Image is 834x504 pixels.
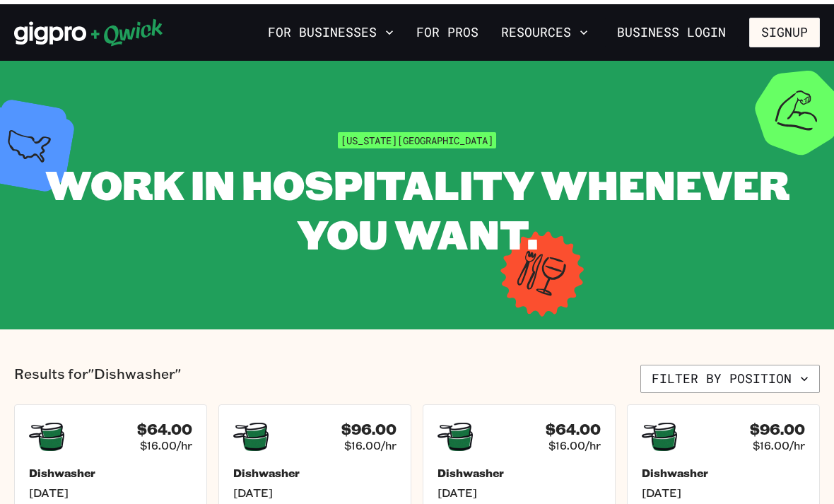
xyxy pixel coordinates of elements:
h4: $64.00 [137,416,192,434]
h4: $96.00 [341,416,397,434]
button: For Businesses [262,16,399,40]
button: Filter by position [640,361,820,389]
p: Results for "Dishwasher" [14,361,181,389]
span: WORK IN HOSPITALITY WHENEVER YOU WANT. [45,153,789,256]
span: [US_STATE][GEOGRAPHIC_DATA] [338,128,496,144]
h5: Dishwasher [437,462,601,476]
span: $16.00/hr [344,434,397,448]
a: For Pros [411,16,484,40]
h5: Dishwasher [642,462,805,476]
button: Signup [749,13,820,43]
h4: $64.00 [546,416,601,434]
h5: Dishwasher [233,462,397,476]
span: [DATE] [233,481,397,496]
span: $16.00/hr [753,434,805,448]
a: Business Login [605,13,738,43]
span: [DATE] [437,481,601,496]
span: $16.00/hr [548,434,601,448]
span: [DATE] [642,481,805,496]
span: $16.00/hr [140,434,192,448]
h4: $96.00 [750,416,805,434]
h5: Dishwasher [29,462,192,476]
button: Resources [495,16,594,40]
span: [DATE] [29,481,192,496]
